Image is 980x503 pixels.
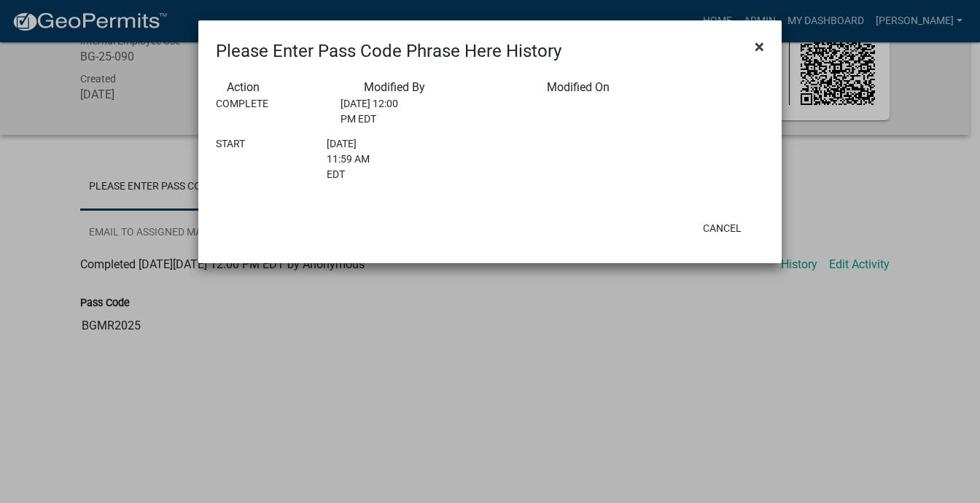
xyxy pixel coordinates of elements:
[205,136,252,182] div: Start
[536,79,764,96] div: Modified On
[205,96,258,127] div: Complete
[216,38,561,64] h4: Please Enter Pass Code Phrase Here History
[330,96,419,127] div: [DATE] 12:00 PM EDT
[743,26,776,67] button: Close
[691,215,753,241] button: Cancel
[755,36,764,57] span: ×
[216,96,408,127] button: Complete[DATE] 12:00 PM EDT
[216,79,353,96] div: Action
[353,79,536,96] div: Modified By
[216,136,384,182] button: Start[DATE] 11:59 AM EDT
[316,136,395,182] div: [DATE] 11:59 AM EDT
